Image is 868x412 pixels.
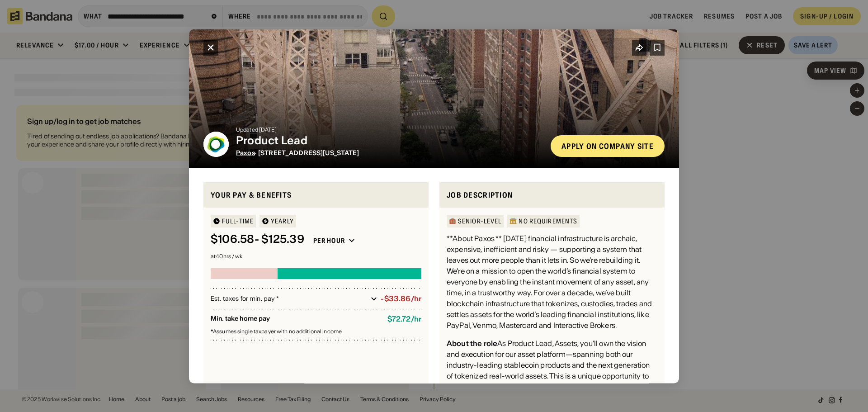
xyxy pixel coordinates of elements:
div: Min. take home pay [211,315,380,323]
div: **About Paxos ** [DATE] financial infrastructure is archaic, expensive, inefficient and risky — s... [447,233,657,331]
div: About the role [447,339,497,348]
div: Apply on company site [561,142,654,149]
div: Job Description [447,189,657,200]
div: Product Lead [236,134,543,147]
div: $ 106.58 - $125.39 [211,233,304,246]
div: Est. taxes for min. pay * [211,294,367,303]
a: Paxos [236,148,255,156]
div: at 40 hrs / wk [211,254,421,259]
div: Full-time [222,218,254,224]
div: · [STREET_ADDRESS][US_STATE] [236,149,543,156]
div: Updated [DATE] [236,127,543,132]
div: No Requirements [519,218,577,224]
div: $ 72.72 / hr [387,315,421,323]
div: YEARLY [271,218,294,224]
div: Assumes single taxpayer with no additional income [211,329,421,334]
div: Per hour [313,237,345,245]
div: -$33.86/hr [381,294,421,303]
img: Paxos logo [203,131,229,156]
div: Senior-Level [458,218,501,224]
div: Your pay & benefits [211,189,421,200]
